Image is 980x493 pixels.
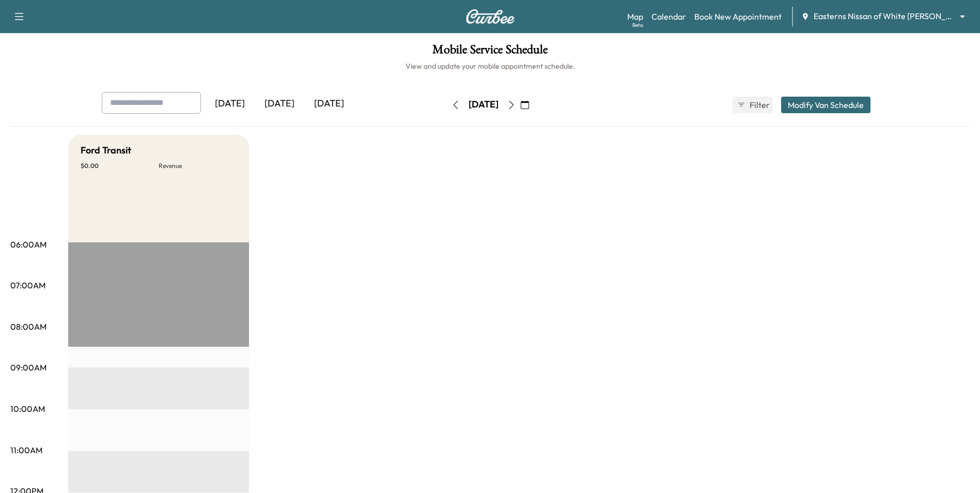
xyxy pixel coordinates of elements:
[694,10,782,23] a: Book New Appointment
[781,97,870,113] button: Modify Van Schedule
[304,92,354,116] div: [DATE]
[81,143,131,158] h5: Ford Transit
[814,10,955,22] span: Easterns Nissan of White [PERSON_NAME]
[10,320,46,333] p: 08:00AM
[159,162,237,170] p: Revenue
[10,43,970,61] h1: Mobile Service Schedule
[81,162,159,170] p: $ 0.00
[651,10,686,23] a: Calendar
[255,92,304,116] div: [DATE]
[627,10,643,23] a: MapBeta
[205,92,255,116] div: [DATE]
[632,21,643,29] div: Beta
[465,9,515,24] img: Curbee Logo
[10,279,45,291] p: 07:00AM
[10,403,45,415] p: 10:00AM
[469,98,499,111] div: [DATE]
[10,444,42,456] p: 11:00AM
[10,361,46,374] p: 09:00AM
[10,238,46,251] p: 06:00AM
[733,97,773,113] button: Filter
[10,61,970,71] h6: View and update your mobile appointment schedule.
[750,99,768,111] span: Filter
